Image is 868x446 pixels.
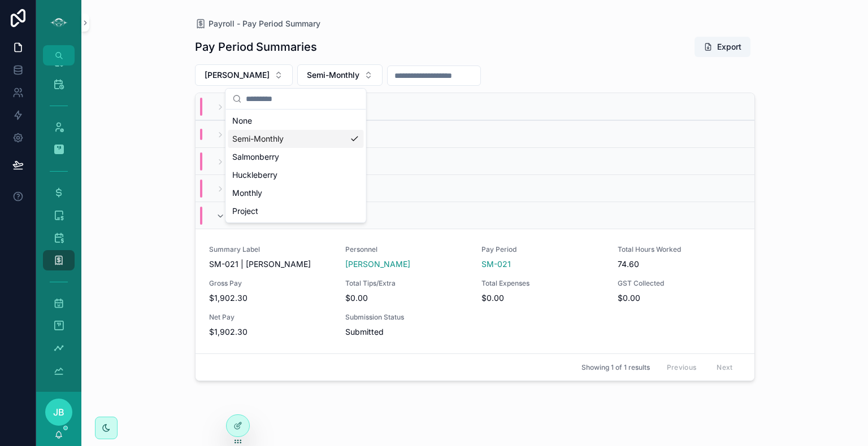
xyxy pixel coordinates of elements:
a: [PERSON_NAME] [345,259,410,270]
div: Semi-Monthly [228,130,363,148]
span: Total Tips/Extra [345,279,468,288]
a: Payroll - Pay Period Summary [195,18,320,29]
div: Suggestions [225,110,366,222]
span: [PERSON_NAME] [205,69,270,81]
h1: Pay Period Summaries [195,39,317,55]
div: Salmonberry [228,148,363,166]
span: 74.60 [618,259,740,270]
div: Huckleberry [228,166,363,184]
a: SM-021 [481,259,511,270]
span: Submitted [345,326,468,338]
span: $0.00 [345,292,468,304]
a: Summary LabelSM-021 | [PERSON_NAME]Personnel[PERSON_NAME]Pay PeriodSM-021Total Hours Worked74.60G... [196,229,754,353]
span: Personnel [345,245,468,254]
span: Semi-Monthly [307,69,359,81]
span: Pay Period [481,245,604,254]
span: JB [53,405,64,419]
span: Summary Label [209,245,332,254]
span: $1,902.30 [209,326,332,338]
button: Select Button [195,64,293,86]
span: Submission Status [345,313,468,322]
div: scrollable content [36,65,81,392]
div: None [228,112,363,130]
div: Project [228,202,363,220]
button: Export [695,37,750,57]
span: SM-021 | [PERSON_NAME] [209,259,332,270]
span: Total Hours Worked [618,245,740,254]
span: $0.00 [618,292,740,304]
button: Select Button [297,64,383,86]
span: Net Pay [209,313,332,322]
span: $0.00 [481,292,604,304]
img: App logo [50,14,68,32]
span: Payroll - Pay Period Summary [209,18,320,29]
span: Showing 1 of 1 results [581,363,650,372]
span: Total Expenses [481,279,604,288]
span: GST Collected [618,279,740,288]
span: Gross Pay [209,279,332,288]
span: $1,902.30 [209,292,332,304]
div: Monthly [228,184,363,202]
